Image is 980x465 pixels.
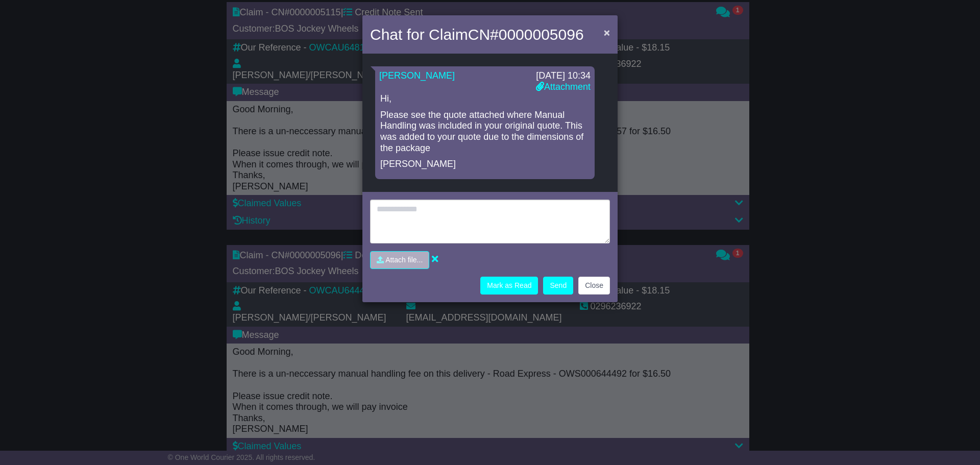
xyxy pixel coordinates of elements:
span: CN# [468,26,584,43]
span: × [604,27,610,38]
button: Close [599,22,615,43]
p: [PERSON_NAME] [380,159,590,170]
p: Please see the quote attached where Manual Handling was included in your original quote. This was... [380,110,590,154]
button: Mark as Read [480,277,538,295]
p: Hi, [380,93,590,105]
span: 0000005096 [499,26,584,43]
a: [PERSON_NAME] [379,70,455,81]
h4: Chat for Claim [370,23,584,46]
a: Attachment [536,82,591,92]
button: Close [578,277,610,295]
button: Send [543,277,573,295]
div: [DATE] 10:34 [536,70,591,82]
